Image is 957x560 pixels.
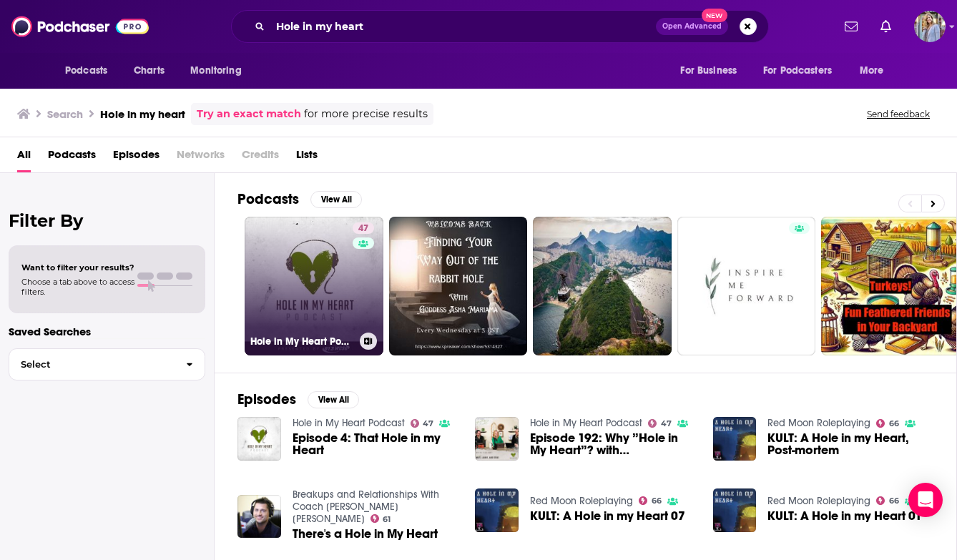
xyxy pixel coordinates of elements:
img: Episode 4: That Hole in my Heart [237,417,281,461]
div: Open Intercom Messenger [908,483,943,517]
span: More [860,61,884,81]
button: View All [308,391,359,408]
button: open menu [55,57,126,84]
a: 66 [876,419,899,428]
a: 47 [411,419,434,428]
span: Credits [242,143,279,172]
a: KULT: A Hole in my Heart 07 [530,510,685,522]
h2: Podcasts [237,190,299,208]
span: Open Advanced [662,23,722,30]
h3: Search [47,107,83,121]
button: open menu [850,57,902,84]
span: For Podcasters [763,61,832,81]
button: Send feedback [863,108,934,120]
a: 66 [639,496,662,505]
a: 66 [876,496,899,505]
a: Show notifications dropdown [875,14,897,39]
a: Try an exact match [197,106,301,122]
img: There's a Hole in My Heart [237,495,281,539]
img: Podchaser - Follow, Share and Rate Podcasts [11,13,149,40]
button: View All [310,191,362,208]
a: 47Hole in My Heart Podcast [245,217,383,355]
p: Saved Searches [9,325,205,338]
span: Want to filter your results? [21,262,134,272]
img: User Profile [914,11,946,42]
button: Show profile menu [914,11,946,42]
img: KULT: A Hole in my Heart, Post-mortem [713,417,757,461]
a: Episodes [113,143,159,172]
a: All [17,143,31,172]
span: 66 [652,498,662,504]
a: Lists [296,143,318,172]
a: Hole in My Heart Podcast [293,417,405,429]
button: Select [9,348,205,380]
span: 61 [383,516,391,523]
button: open menu [670,57,755,84]
h2: Episodes [237,390,296,408]
span: Episode 192: Why ”Hole in My Heart”? with [PERSON_NAME] & [PERSON_NAME] [530,432,696,456]
div: Search podcasts, credits, & more... [231,10,769,43]
a: Red Moon Roleplaying [767,417,870,429]
a: Red Moon Roleplaying [530,495,633,507]
h2: Filter By [9,210,205,231]
a: PodcastsView All [237,190,362,208]
input: Search podcasts, credits, & more... [270,15,656,38]
a: Podcasts [48,143,96,172]
span: Logged in as JFMuntsinger [914,11,946,42]
a: Show notifications dropdown [839,14,863,39]
span: Monitoring [190,61,241,81]
span: Select [9,360,175,369]
a: Episode 192: Why ”Hole in My Heart”? with Laurie, Matt & Steve [530,432,696,456]
a: There's a Hole in My Heart [293,528,438,540]
button: open menu [754,57,853,84]
span: Networks [177,143,225,172]
img: Episode 192: Why ”Hole in My Heart”? with Laurie, Matt & Steve [475,417,519,461]
h3: Hole in my heart [100,107,185,121]
a: Episode 4: That Hole in my Heart [293,432,458,456]
span: 47 [423,421,433,427]
a: Red Moon Roleplaying [767,495,870,507]
img: KULT: A Hole in my Heart 01 [713,488,757,532]
span: 66 [889,421,899,427]
a: 47 [648,419,672,428]
span: Podcasts [65,61,107,81]
a: Breakups and Relationships With Coach Craig Kenneth M.A. [293,488,439,525]
a: Hole in My Heart Podcast [530,417,642,429]
img: KULT: A Hole in my Heart 07 [475,488,519,532]
a: 47 [353,222,374,234]
a: KULT: A Hole in my Heart 01 [767,510,922,522]
span: New [702,9,727,22]
span: 47 [358,222,368,236]
a: Charts [124,57,173,84]
a: EpisodesView All [237,390,359,408]
a: 61 [370,514,391,523]
button: open menu [180,57,260,84]
span: For Business [680,61,737,81]
span: 47 [661,421,672,427]
span: 66 [889,498,899,504]
span: Charts [134,61,165,81]
span: for more precise results [304,106,428,122]
button: Open AdvancedNew [656,18,728,35]
h3: Hole in My Heart Podcast [250,335,354,348]
span: Choose a tab above to access filters. [21,277,134,297]
a: KULT: A Hole in my Heart, Post-mortem [767,432,933,456]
